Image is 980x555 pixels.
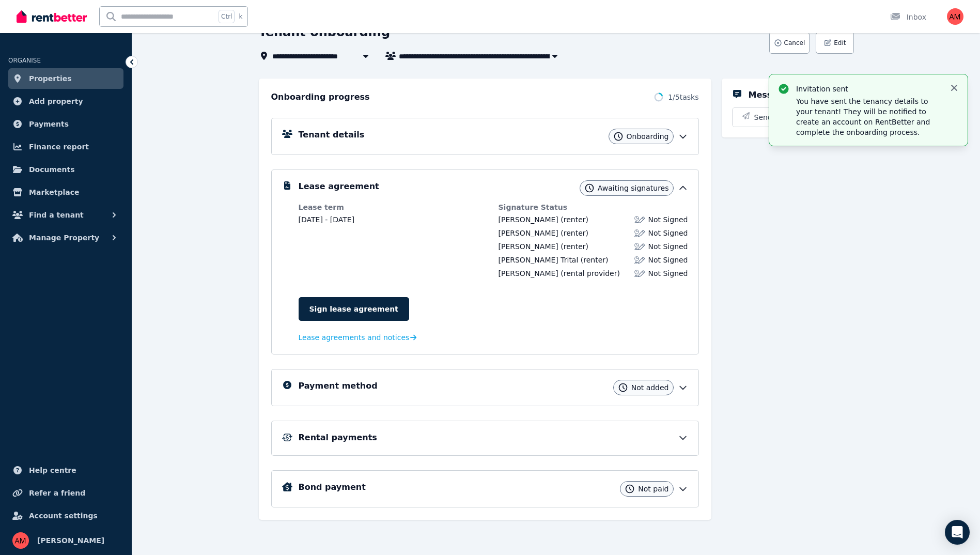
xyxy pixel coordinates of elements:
span: Lease agreements and notices [299,332,410,343]
span: Not Signed [648,255,688,265]
a: Payments [8,114,123,134]
img: Bond Details [282,482,292,491]
span: Not Signed [648,214,688,225]
span: [PERSON_NAME] [499,242,558,251]
h5: Messages [749,89,794,101]
img: Andre Muntz [12,532,29,549]
h5: Bond payment [299,481,366,494]
div: Inbox [890,12,926,22]
p: Invitation sent [796,84,941,94]
a: Properties [8,68,123,89]
span: [PERSON_NAME] [37,534,104,547]
img: Lease not signed [634,255,645,265]
h5: Rental payments [299,431,377,444]
img: Lease not signed [634,228,645,238]
h2: Onboarding progress [271,91,370,103]
a: Sign lease agreement [299,297,409,321]
span: [PERSON_NAME] [499,269,558,277]
span: Cancel [784,39,805,47]
dt: Signature Status [499,202,688,212]
span: Edit [834,39,846,47]
a: Add property [8,91,123,112]
a: Lease agreements and notices [299,332,417,343]
span: Help centre [29,464,76,476]
span: Documents [29,163,75,176]
h5: Payment method [299,380,378,392]
p: You have sent the tenancy details to your tenant! They will be notified to create an account on R... [796,96,941,137]
span: Onboarding [627,131,669,142]
button: Manage Property [8,227,123,248]
img: RentBetter [17,9,87,24]
dt: Lease term [299,202,488,212]
span: [PERSON_NAME] [499,215,558,224]
span: Properties [29,72,72,85]
dd: [DATE] - [DATE] [299,214,488,225]
img: Lease not signed [634,268,645,279]
div: (renter) [499,241,588,252]
span: Not added [631,382,669,393]
img: Andre Muntz [947,8,963,25]
span: ORGANISE [8,57,41,64]
span: [PERSON_NAME] Trital [499,256,579,264]
span: Finance report [29,141,89,153]
div: (renter) [499,228,588,238]
button: Edit [816,32,853,54]
span: Marketplace [29,186,79,198]
img: Lease not signed [634,241,645,252]
button: Cancel [769,32,810,54]
a: Account settings [8,505,123,526]
span: Send message [754,112,807,122]
div: (renter) [499,255,609,265]
span: Awaiting signatures [598,183,669,193]
h5: Tenant details [299,129,365,141]
button: Find a tenant [8,205,123,225]
span: k [239,12,242,21]
button: Send message [733,108,843,127]
span: Not paid [638,484,668,494]
span: 1 / 5 tasks [668,92,698,102]
a: Help centre [8,460,123,481]
span: Payments [29,118,69,130]
img: Rental Payments [282,434,292,441]
span: Ctrl [219,10,235,23]
span: Refer a friend [29,487,85,499]
span: Account settings [29,510,98,522]
span: Not Signed [648,268,688,279]
img: Lease not signed [634,214,645,225]
h5: Lease agreement [299,180,379,193]
span: Add property [29,95,83,107]
div: (rental provider) [499,268,620,279]
a: Marketplace [8,182,123,203]
a: Finance report [8,136,123,157]
span: Not Signed [648,241,688,252]
div: Open Intercom Messenger [945,520,970,545]
span: Find a tenant [29,209,84,221]
div: (renter) [499,214,588,225]
a: Documents [8,159,123,180]
span: Not Signed [648,228,688,238]
span: [PERSON_NAME] [499,229,558,237]
span: Manage Property [29,232,99,244]
a: Refer a friend [8,483,123,503]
